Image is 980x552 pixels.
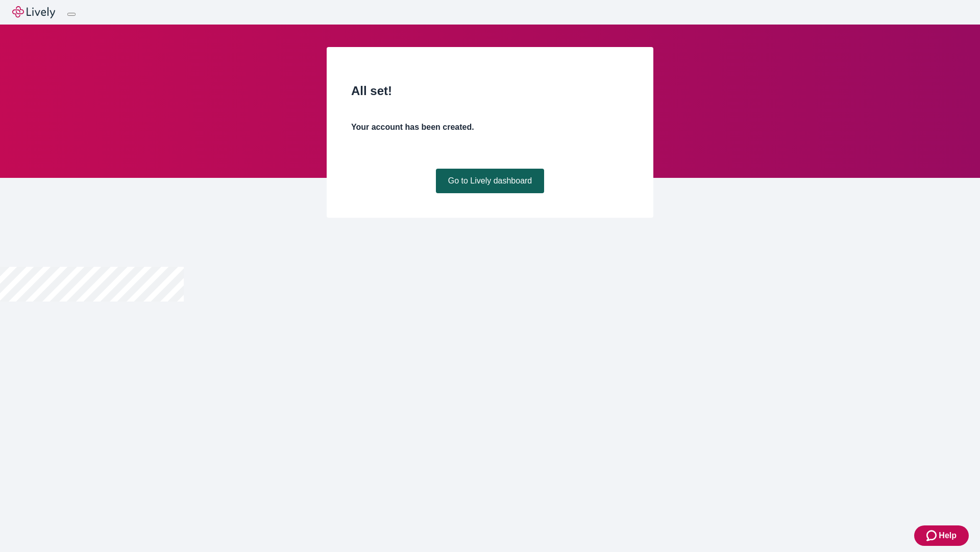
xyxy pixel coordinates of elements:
img: Lively [12,6,55,18]
button: Log out [67,13,76,16]
button: Zendesk support iconHelp [914,525,969,546]
a: Go to Lively dashboard [436,169,545,193]
svg: Zendesk support icon [926,530,939,542]
h2: All set! [351,82,629,100]
h4: Your account has been created. [351,121,629,133]
span: Help [939,530,957,542]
